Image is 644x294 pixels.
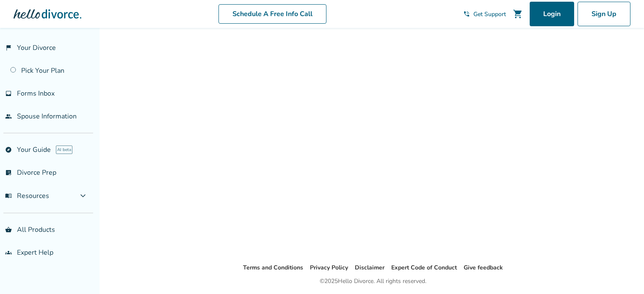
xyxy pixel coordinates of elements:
li: Give feedback [464,263,503,273]
span: Get Support [473,10,506,18]
a: Terms and Conditions [243,264,303,272]
li: Disclaimer [355,263,384,273]
a: Schedule A Free Info Call [218,4,326,24]
a: Login [530,2,574,26]
a: Expert Code of Conduct [391,264,457,272]
span: shopping_basket [5,226,12,233]
span: Forms Inbox [17,89,55,98]
span: inbox [5,90,12,97]
span: shopping_cart [513,9,523,19]
span: AI beta [56,146,72,154]
span: people [5,113,12,120]
a: Privacy Policy [310,264,348,272]
span: phone_in_talk [463,11,470,17]
a: phone_in_talkGet Support [463,10,506,18]
span: menu_book [5,192,12,199]
span: expand_more [78,191,88,201]
span: flag_2 [5,44,12,51]
span: explore [5,146,12,153]
span: Resources [5,191,49,201]
span: list_alt_check [5,169,12,176]
span: groups [5,249,12,256]
div: © 2025 Hello Divorce. All rights reserved. [320,276,426,286]
a: Sign Up [578,2,630,26]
